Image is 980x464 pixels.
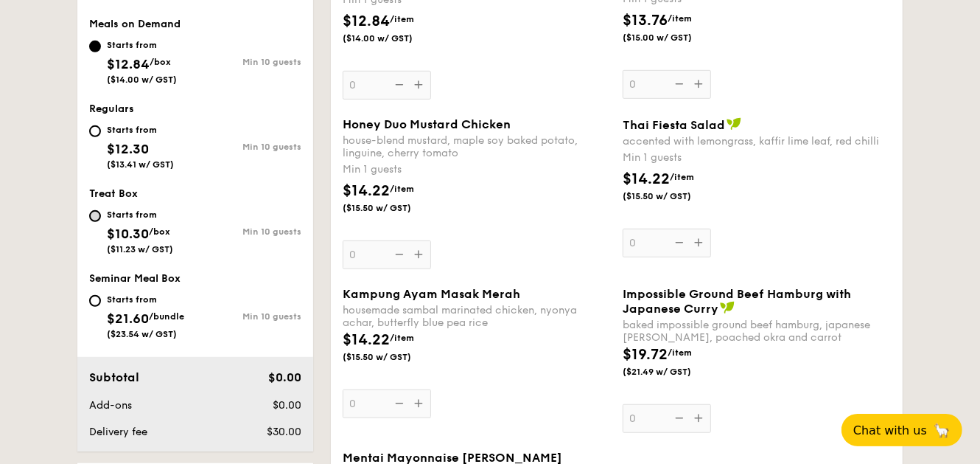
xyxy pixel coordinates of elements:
[267,426,301,438] span: $30.00
[623,287,851,316] span: Impossible Ground Beef Hamburg with Japanese Curry
[623,170,670,188] span: $14.22
[149,226,170,237] span: /box
[89,103,134,115] span: Regulars
[623,190,723,202] span: ($15.50 w/ GST)
[107,209,173,221] div: Starts from
[89,426,147,438] span: Delivery fee
[195,142,301,152] div: Min 10 guests
[107,294,184,305] div: Starts from
[273,399,301,412] span: $0.00
[343,182,390,200] span: $14.22
[343,162,611,177] div: Min 1 guests
[343,304,611,329] div: housemade sambal marinated chicken, nyonya achar, butterfly blue pea rice
[727,117,741,131] img: icon-vegan.f8ff3823.svg
[89,272,181,285] span: Seminar Meal Box
[623,150,891,165] div: Min 1 guests
[390,333,414,343] span: /item
[623,12,668,30] span: $13.76
[89,370,139,384] span: Subtotal
[623,118,725,132] span: Thai Fiesta Salad
[343,13,390,30] span: $12.84
[623,32,723,44] span: ($15.00 w/ GST)
[268,370,301,384] span: $0.00
[343,134,611,159] div: house-blend mustard, maple soy baked potato, linguine, cherry tomato
[623,366,723,378] span: ($21.49 w/ GST)
[933,422,951,439] span: 🦙
[107,141,149,157] span: $12.30
[195,57,301,67] div: Min 10 guests
[841,414,962,446] button: Chat with us🦙
[89,187,138,200] span: Treat Box
[107,56,150,72] span: $12.84
[390,184,414,194] span: /item
[720,301,735,314] img: icon-vegan.f8ff3823.svg
[107,244,173,254] span: ($11.23 w/ GST)
[107,159,174,170] span: ($13.41 w/ GST)
[107,75,177,85] span: ($14.00 w/ GST)
[343,287,520,301] span: Kampung Ayam Masak Merah
[89,125,101,137] input: Starts from$12.30($13.41 w/ GST)Min 10 guests
[107,39,177,51] div: Starts from
[668,347,692,358] span: /item
[195,226,301,237] div: Min 10 guests
[343,351,443,363] span: ($15.50 w/ GST)
[107,124,174,136] div: Starts from
[107,329,177,339] span: ($23.54 w/ GST)
[89,295,101,307] input: Starts from$21.60/bundle($23.54 w/ GST)Min 10 guests
[150,57,171,67] span: /box
[623,346,668,364] span: $19.72
[107,311,149,327] span: $21.60
[668,13,692,24] span: /item
[343,202,443,214] span: ($15.50 w/ GST)
[89,18,181,30] span: Meals on Demand
[89,41,101,52] input: Starts from$12.84/box($14.00 w/ GST)Min 10 guests
[623,319,891,344] div: baked impossible ground beef hamburg, japanese [PERSON_NAME], poached okra and carrot
[670,172,694,182] span: /item
[623,135,891,148] div: accented with lemongrass, kaffir lime leaf, red chilli
[343,117,511,131] span: Honey Duo Mustard Chicken
[89,399,132,412] span: Add-ons
[149,311,184,322] span: /bundle
[195,311,301,322] div: Min 10 guests
[343,331,390,349] span: $14.22
[390,14,414,24] span: /item
[343,32,443,44] span: ($14.00 w/ GST)
[89,210,101,222] input: Starts from$10.30/box($11.23 w/ GST)Min 10 guests
[853,423,927,437] span: Chat with us
[107,226,149,242] span: $10.30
